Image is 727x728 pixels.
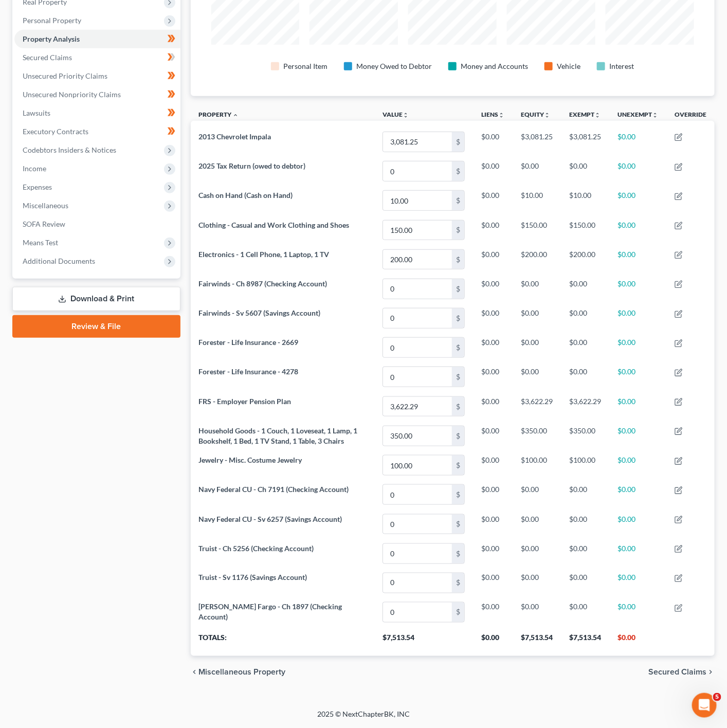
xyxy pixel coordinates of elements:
[561,568,609,597] td: $0.00
[383,250,452,269] input: 0.00
[713,693,721,701] span: 5
[473,303,513,333] td: $0.00
[609,186,666,215] td: $0.00
[14,122,180,141] a: Executory Contracts
[609,245,666,274] td: $0.00
[383,221,452,240] input: 0.00
[191,668,199,677] i: chevron_left
[544,112,550,118] i: unfold_more
[452,191,464,210] div: $
[383,279,452,299] input: 0.00
[199,161,306,170] span: 2025 Tax Return (owed to debtor)
[561,245,609,274] td: $200.00
[609,362,666,392] td: $0.00
[23,164,46,173] span: Income
[513,333,561,362] td: $0.00
[473,186,513,215] td: $0.00
[383,426,452,446] input: 0.00
[199,191,293,199] span: Cash on Hand (Cash on Hand)
[513,303,561,333] td: $0.00
[199,485,349,494] span: Navy Federal CU - Ch 7191 (Checking Account)
[609,539,666,568] td: $0.00
[452,544,464,563] div: $
[12,315,180,338] a: Review & File
[513,421,561,450] td: $350.00
[473,215,513,245] td: $0.00
[513,597,561,627] td: $0.00
[461,61,528,71] div: Money and Accounts
[383,603,452,622] input: 0.00
[513,392,561,421] td: $3,622.29
[473,274,513,303] td: $0.00
[191,627,375,656] th: Totals:
[513,274,561,303] td: $0.00
[199,279,328,288] span: Fairwinds - Ch 8987 (Checking Account)
[383,161,452,181] input: 0.00
[383,132,452,152] input: 0.00
[609,303,666,333] td: $0.00
[23,145,116,154] span: Codebtors Insiders & Notices
[609,421,666,450] td: $0.00
[648,668,715,677] button: Secured Claims chevron_right
[14,85,180,104] a: Unsecured Nonpriority Claims
[561,215,609,245] td: $150.00
[383,191,452,210] input: 0.00
[452,397,464,416] div: $
[452,250,464,269] div: $
[452,485,464,504] div: $
[617,111,658,118] a: Unexemptunfold_more
[513,127,561,156] td: $3,081.25
[452,221,464,240] div: $
[561,303,609,333] td: $0.00
[561,333,609,362] td: $0.00
[199,338,299,347] span: Forester - Life Insurance - 2669
[561,421,609,450] td: $350.00
[666,104,715,128] th: Override
[609,156,666,186] td: $0.00
[23,53,72,62] span: Secured Claims
[652,112,658,118] i: unfold_more
[498,112,504,118] i: unfold_more
[452,426,464,446] div: $
[199,250,330,259] span: Electronics - 1 Cell Phone, 1 Laptop, 1 TV
[383,456,452,475] input: 0.00
[473,421,513,450] td: $0.00
[609,392,666,421] td: $0.00
[513,539,561,568] td: $0.00
[473,627,513,656] th: $0.00
[561,597,609,627] td: $0.00
[513,451,561,480] td: $100.00
[191,668,286,677] button: chevron_left Miscellaneous Property
[452,132,464,152] div: $
[374,627,473,656] th: $7,513.54
[199,397,292,406] span: FRS - Employer Pension Plan
[473,127,513,156] td: $0.00
[513,215,561,245] td: $150.00
[609,627,666,656] th: $0.00
[383,367,452,387] input: 0.00
[452,456,464,475] div: $
[403,112,409,118] i: unfold_more
[23,257,95,265] span: Additional Documents
[14,67,180,85] a: Unsecured Priority Claims
[23,90,121,99] span: Unsecured Nonpriority Claims
[561,627,609,656] th: $7,513.54
[199,603,342,622] span: [PERSON_NAME] Fargo - Ch 1897 (Checking Account)
[473,451,513,480] td: $0.00
[199,132,271,141] span: 2013 Chevrolet Impala
[199,111,239,118] a: Property expand_less
[233,112,239,118] i: expand_less
[561,186,609,215] td: $10.00
[561,451,609,480] td: $100.00
[452,308,464,328] div: $
[70,709,657,728] div: 2025 © NextChapterBK, INC
[23,238,58,247] span: Means Test
[452,603,464,622] div: $
[452,515,464,534] div: $
[473,392,513,421] td: $0.00
[383,397,452,416] input: 0.00
[561,127,609,156] td: $3,081.25
[481,111,504,118] a: Liensunfold_more
[521,111,550,118] a: Equityunfold_more
[561,392,609,421] td: $3,622.29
